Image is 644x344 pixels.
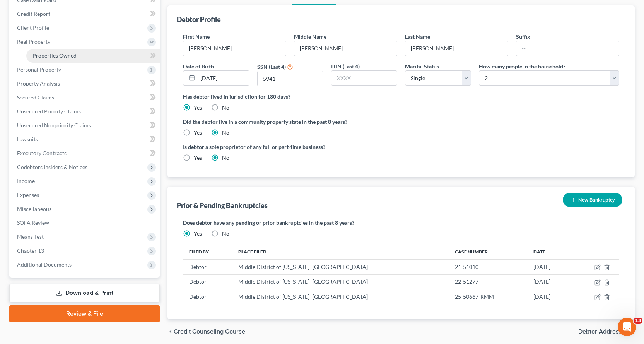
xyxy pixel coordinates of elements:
th: Filed By [183,244,232,259]
a: Review & File [9,305,160,322]
span: Client Profile [17,24,49,31]
label: No [222,104,229,111]
span: Personal Property [17,66,61,73]
button: New Bankruptcy [563,193,622,207]
td: Debtor [183,274,232,289]
a: Download & Print [9,284,160,302]
span: Means Test [17,233,44,240]
input: XXXX [331,71,397,86]
span: Miscellaneous [17,205,51,212]
label: No [222,129,229,137]
a: SOFA Review [11,216,160,230]
td: Middle District of [US_STATE]- [GEOGRAPHIC_DATA] [232,274,449,289]
span: Debtor Addresses [578,329,629,335]
label: Yes [194,154,202,162]
span: Real Property [17,38,50,45]
span: Chapter 13 [17,247,44,254]
td: [DATE] [527,274,572,289]
a: Properties Owned [26,49,160,63]
td: Middle District of [US_STATE]- [GEOGRAPHIC_DATA] [232,260,449,274]
input: -- [516,41,619,56]
td: 25-50667-RMM [449,289,527,304]
span: Income [17,178,35,184]
div: Prior & Pending Bankruptcies [177,201,268,210]
td: [DATE] [527,289,572,304]
label: SSN (Last 4) [257,63,286,71]
input: -- [183,41,286,56]
label: Does debtor have any pending or prior bankruptcies in the past 8 years? [183,219,619,227]
a: Secured Claims [11,91,160,104]
a: Property Analysis [11,77,160,91]
td: 21-51010 [449,260,527,274]
input: MM/DD/YYYY [198,71,249,86]
label: Middle Name [294,33,326,41]
label: ITIN (Last 4) [331,62,360,70]
label: Yes [194,104,202,111]
td: Debtor [183,260,232,274]
span: SOFA Review [17,219,49,226]
label: No [222,154,229,162]
label: How many people in the household? [479,62,565,70]
td: 22-51277 [449,274,527,289]
input: M.I [294,41,397,56]
i: chevron_left [167,329,174,335]
label: Marital Status [405,62,439,70]
label: First Name [183,33,210,41]
label: Yes [194,129,202,137]
a: Executory Contracts [11,146,160,160]
a: Lawsuits [11,132,160,146]
span: Unsecured Nonpriority Claims [17,122,91,128]
th: Place Filed [232,244,449,259]
a: Unsecured Priority Claims [11,104,160,118]
label: Has debtor lived in jurisdiction for 180 days? [183,92,619,101]
iframe: Intercom live chat [618,318,636,336]
a: Credit Report [11,7,160,21]
div: Debtor Profile [177,15,221,24]
span: Expenses [17,192,39,198]
span: Credit Report [17,10,50,17]
span: Unsecured Priority Claims [17,108,81,115]
label: Is debtor a sole proprietor of any full or part-time business? [183,143,397,151]
span: Codebtors Insiders & Notices [17,164,87,170]
label: No [222,230,229,238]
label: Suffix [516,33,530,41]
th: Case Number [449,244,527,259]
td: [DATE] [527,260,572,274]
span: Properties Owned [32,52,77,59]
th: Date [527,244,572,259]
span: Credit Counseling Course [174,329,245,335]
span: Secured Claims [17,94,54,101]
label: Last Name [405,33,430,41]
span: Additional Documents [17,261,72,268]
input: XXXX [258,71,323,86]
button: chevron_left Credit Counseling Course [167,329,245,335]
td: Middle District of [US_STATE]- [GEOGRAPHIC_DATA] [232,289,449,304]
span: Property Analysis [17,80,60,87]
label: Yes [194,230,202,238]
span: Lawsuits [17,136,38,142]
span: Executory Contracts [17,150,67,156]
span: 13 [634,318,642,324]
td: Debtor [183,289,232,304]
a: Unsecured Nonpriority Claims [11,118,160,132]
input: -- [405,41,508,56]
button: Debtor Addresses chevron_right [578,329,635,335]
label: Did the debtor live in a community property state in the past 8 years? [183,118,619,126]
label: Date of Birth [183,62,214,70]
